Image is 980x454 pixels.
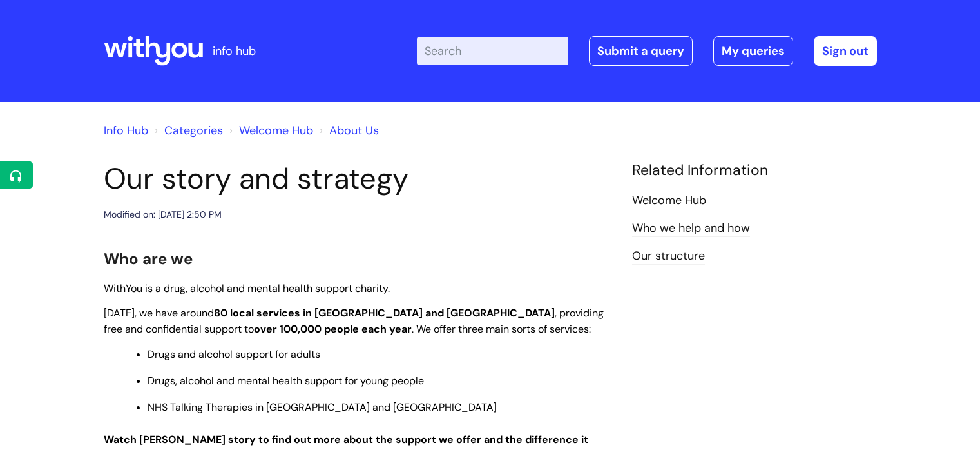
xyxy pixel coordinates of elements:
[417,37,568,65] input: Search
[104,306,604,336] span: [DATE], we have around , providing free and confidential support to . We offer three main sorts o...
[148,347,320,361] span: Drugs and alcohol support for adults
[632,248,705,265] a: Our structure
[589,36,693,66] a: Submit a query
[164,123,223,138] a: Categories
[214,306,555,320] strong: 80 local services in [GEOGRAPHIC_DATA] and [GEOGRAPHIC_DATA]
[239,123,313,138] a: Welcome Hub
[226,120,313,141] li: Welcome Hub
[104,249,193,269] span: Who are we
[329,123,379,138] a: About Us
[632,192,706,209] a: Welcome Hub
[213,41,256,61] p: info hub
[151,120,223,141] li: Solution home
[316,120,379,141] li: About Us
[814,36,877,66] a: Sign out
[104,282,390,295] span: WithYou is a drug, alcohol and mental health support charity.
[104,123,148,138] a: Info Hub
[417,36,877,66] div: | -
[254,322,412,336] strong: over 100,000 people each year
[713,36,793,66] a: My queries
[632,220,750,237] a: Who we help and how
[104,161,613,196] h1: Our story and strategy
[104,207,222,223] div: Modified on: [DATE] 2:50 PM
[148,400,497,414] span: NHS Talking Therapies in [GEOGRAPHIC_DATA] and [GEOGRAPHIC_DATA]
[632,161,877,180] h4: Related Information
[148,374,424,387] span: Drugs, alcohol and mental health support for young people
